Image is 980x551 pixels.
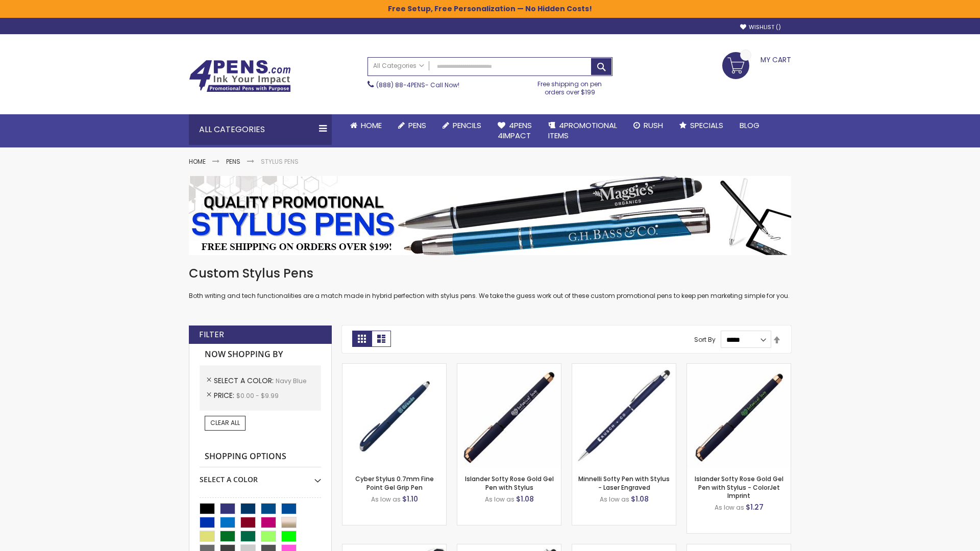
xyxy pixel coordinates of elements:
span: As low as [485,495,514,504]
span: Select A Color [214,375,276,386]
h1: Custom Stylus Pens [189,265,791,282]
span: Pens [408,120,426,131]
span: Navy Blue [276,377,306,385]
span: As low as [371,495,401,504]
div: Both writing and tech functionalities are a match made in hybrid perfection with stylus pens. We ... [189,265,791,300]
a: Minnelli Softy Pen with Stylus - Laser Engraved-Navy Blue [572,363,676,372]
span: All Categories [373,62,424,70]
a: 4PROMOTIONALITEMS [540,114,625,147]
a: Clear All [205,416,246,430]
span: As low as [715,503,744,512]
span: Rush [644,120,663,131]
strong: Shopping Options [200,446,321,468]
strong: Filter [199,329,224,340]
img: Cyber Stylus 0.7mm Fine Point Gel Grip Pen-Navy Blue [342,364,446,467]
span: Blog [740,120,759,131]
a: Home [189,157,206,166]
span: $0.00 - $9.99 [236,391,279,400]
span: 4PROMOTIONAL ITEMS [548,120,617,141]
a: Pencils [434,114,489,137]
span: Specials [690,120,723,131]
span: 4Pens 4impact [498,120,532,141]
span: Price [214,390,236,400]
a: Pens [226,157,240,166]
a: Islander Softy Rose Gold Gel Pen with Stylus - ColorJet Imprint [695,474,783,499]
a: 4Pens4impact [489,114,540,147]
span: $1.08 [516,494,534,504]
a: Islander Softy Rose Gold Gel Pen with Stylus - ColorJet Imprint-Navy Blue [687,363,791,372]
label: Sort By [694,335,716,344]
span: $1.10 [402,494,418,504]
a: Rush [625,114,671,137]
div: Free shipping on pen orders over $199 [527,76,613,96]
a: Pens [390,114,434,137]
a: Islander Softy Rose Gold Gel Pen with Stylus-Navy Blue [457,363,561,372]
span: $1.27 [746,502,764,512]
img: 4Pens Custom Pens and Promotional Products [189,60,291,92]
a: Minnelli Softy Pen with Stylus - Laser Engraved [578,474,670,491]
div: All Categories [189,114,332,145]
a: Cyber Stylus 0.7mm Fine Point Gel Grip Pen [355,474,434,491]
img: Islander Softy Rose Gold Gel Pen with Stylus - ColorJet Imprint-Navy Blue [687,364,791,467]
strong: Stylus Pens [261,157,299,166]
a: Blog [731,114,768,137]
a: All Categories [368,58,429,74]
a: (888) 88-4PENS [376,81,425,89]
span: - Call Now! [376,81,459,89]
span: Clear All [210,418,240,427]
a: Wishlist [740,23,781,31]
a: Home [342,114,390,137]
span: Home [361,120,382,131]
a: Specials [671,114,731,137]
img: Islander Softy Rose Gold Gel Pen with Stylus-Navy Blue [457,364,561,467]
img: Minnelli Softy Pen with Stylus - Laser Engraved-Navy Blue [572,364,676,467]
span: Pencils [453,120,481,131]
strong: Now Shopping by [200,344,321,365]
strong: Grid [352,331,372,347]
img: Stylus Pens [189,176,791,255]
a: Islander Softy Rose Gold Gel Pen with Stylus [465,474,554,491]
div: Select A Color [200,467,321,485]
a: Cyber Stylus 0.7mm Fine Point Gel Grip Pen-Navy Blue [342,363,446,372]
span: $1.08 [631,494,649,504]
span: As low as [600,495,629,504]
